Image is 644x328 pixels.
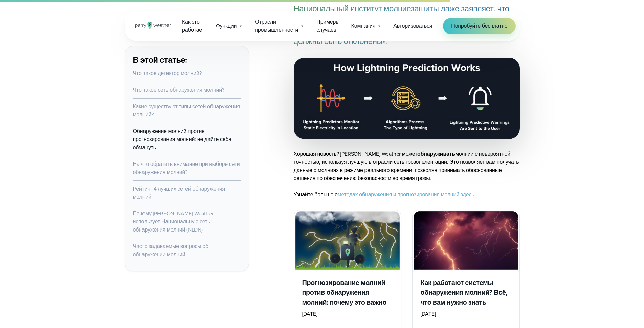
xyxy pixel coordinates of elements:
font: обнаруживать [417,150,455,158]
font: Функции [216,22,237,30]
a: Рейтинг 4 лучших сетей обнаружения молний [133,185,225,201]
a: Как это работает [176,15,210,37]
a: Что такое детектор молний? [133,69,202,77]
img: Прогнозирование молний против обнаружения молний [295,211,400,270]
font: Как это работает [182,18,204,34]
font: В этой статье: [133,54,187,66]
font: молнии с невероятной точностью, используя лучшую в отрасли сеть грозопеленгации. Это позволяет ва... [294,150,519,182]
font: Попробуйте бесплатно [451,22,507,30]
font: Отрасли промышленности [255,18,298,34]
font: Примеры случаев [316,18,339,34]
font: Компания [351,22,376,30]
a: Что такое сеть обнаружения молний? [133,86,224,94]
a: На что обратить внимание при выборе сети обнаружения молний? [133,160,240,176]
font: Как работают системы обнаружения молний? Всё, что вам нужно знать [421,278,508,307]
img: прогнозирование молний [294,58,520,139]
font: [DATE] [302,310,317,318]
a: Почему [PERSON_NAME] Weather использует Национальную сеть обнаружения молний (NLDN) [133,210,214,234]
img: Обнаружение молний [414,211,518,270]
a: здесь. [461,191,475,198]
font: Национальный институт молниезащиты даже заявляет, что платформы, которые утверждают, что они «пре... [294,3,511,47]
font: Хорошая новость? [PERSON_NAME] Weather может [294,150,418,158]
font: Узнайте больше о [294,191,338,198]
a: Какие существуют типы сетей обнаружения молний? [133,103,240,118]
a: Авторизоваться [393,22,432,30]
a: Попробуйте бесплатно [443,18,515,34]
a: Часто задаваемые вопросы об обнаружении молний [133,242,208,258]
a: методах обнаружения и прогнозирования молний [338,191,459,198]
a: Примеры случаев [311,15,345,37]
a: Обнаружение молний против прогнозирования молний: не дайте себя обмануть [133,127,231,151]
font: [DATE] [421,310,436,318]
font: Прогнозирование молний против обнаружения молний: почему это важно [302,278,387,307]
